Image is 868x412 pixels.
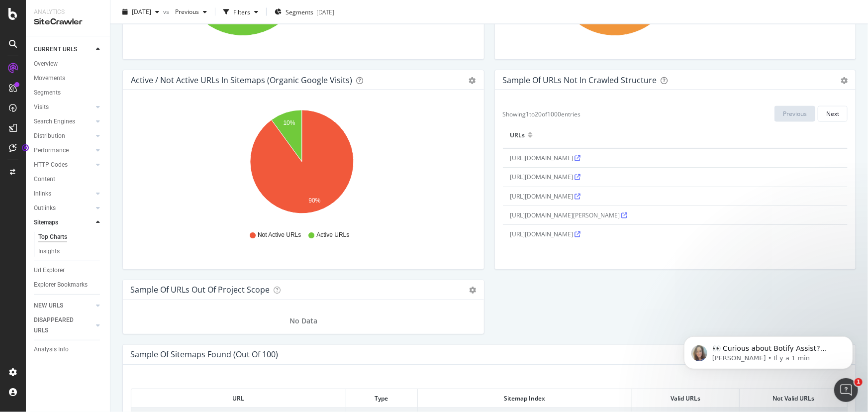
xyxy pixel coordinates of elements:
[34,44,93,55] a: CURRENT URLS
[469,77,476,84] div: gear
[131,106,473,221] svg: A chart.
[740,389,847,408] th: Not Valid URLs
[34,102,93,112] a: Visits
[316,231,349,239] span: Active URLs
[316,7,334,16] div: [DATE]
[131,75,352,85] div: Active / Not Active URLs in Sitemaps (Organic Google Visits)
[286,7,313,16] span: Segments
[34,280,103,290] a: Explorer Bookmarks
[510,173,581,181] span: [URL][DOMAIN_NAME]
[34,131,93,141] a: Distribution
[622,211,628,219] a: Visit URL on website
[130,283,270,297] h4: Sample of URLs out of Project Scope
[34,59,58,69] div: Overview
[834,378,858,402] iframe: Intercom live chat
[171,7,199,16] span: Previous
[34,265,65,276] div: Url Explorer
[118,4,163,20] button: [DATE]
[34,315,93,336] a: DISAPPEARED URLS
[171,4,211,20] button: Previous
[38,232,67,242] div: Top Charts
[34,145,93,156] a: Performance
[38,246,103,257] a: Insights
[289,316,317,326] span: No Data
[418,389,633,408] th: Sitemap Index
[34,59,103,69] a: Overview
[34,88,103,98] a: Segments
[510,154,581,162] span: [URL][DOMAIN_NAME]
[575,192,581,201] a: Visit URL on website
[130,348,278,361] h4: Sample of Sitemaps Found (out of 100)
[34,73,65,84] div: Movements
[510,230,581,238] span: [URL][DOMAIN_NAME]
[271,4,338,20] button: Segments[DATE]
[38,246,60,257] div: Insights
[219,4,262,20] button: Filters
[34,44,77,55] div: CURRENT URLS
[346,389,418,408] th: Type
[34,280,88,290] div: Explorer Bookmarks
[34,217,58,228] div: Sitemaps
[34,174,103,185] a: Content
[34,116,93,127] a: Search Engines
[632,389,740,408] th: Valid URLs
[34,73,103,84] a: Movements
[34,301,93,311] a: NEW URLS
[34,16,102,28] div: SiteCrawler
[818,106,848,122] button: Next
[783,110,807,118] div: Previous
[34,344,69,355] div: Analysis Info
[131,389,346,408] th: URL
[826,110,839,118] div: Next
[38,232,103,242] a: Top Charts
[34,88,61,98] div: Segments
[503,110,581,118] span: Showing 1 to 20 of 1000 entries
[575,154,581,162] a: Visit URL on website
[774,106,815,122] button: Previous
[34,8,102,16] div: Analytics
[308,198,320,205] text: 90%
[575,173,581,181] a: Visit URL on website
[34,102,49,112] div: Visits
[510,192,581,201] span: [URL][DOMAIN_NAME]
[34,174,55,185] div: Content
[510,127,525,143] div: URLs
[258,231,301,239] span: Not Active URLs
[669,315,868,385] iframe: Intercom notifications message
[34,203,93,213] a: Outlinks
[284,119,295,126] text: 10%
[233,7,250,16] div: Filters
[575,230,581,238] a: Visit URL on website
[855,378,863,386] span: 1
[510,211,628,219] span: [URL][DOMAIN_NAME][PERSON_NAME]
[34,315,84,336] div: DISAPPEARED URLS
[34,217,93,228] a: Sitemaps
[34,189,93,199] a: Inlinks
[21,143,30,152] div: Tooltip anchor
[34,131,65,141] div: Distribution
[34,265,103,276] a: Url Explorer
[34,160,68,170] div: HTTP Codes
[34,344,103,355] a: Analysis Info
[132,7,151,16] span: 2025 Aug. 8th
[34,203,56,213] div: Outlinks
[34,189,51,199] div: Inlinks
[470,287,477,294] i: Options
[841,77,848,84] div: gear
[34,160,93,170] a: HTTP Codes
[503,75,657,85] div: Sample of URLs Not in Crawled Structure
[34,301,63,311] div: NEW URLS
[163,7,171,16] span: vs
[34,116,75,127] div: Search Engines
[34,145,69,156] div: Performance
